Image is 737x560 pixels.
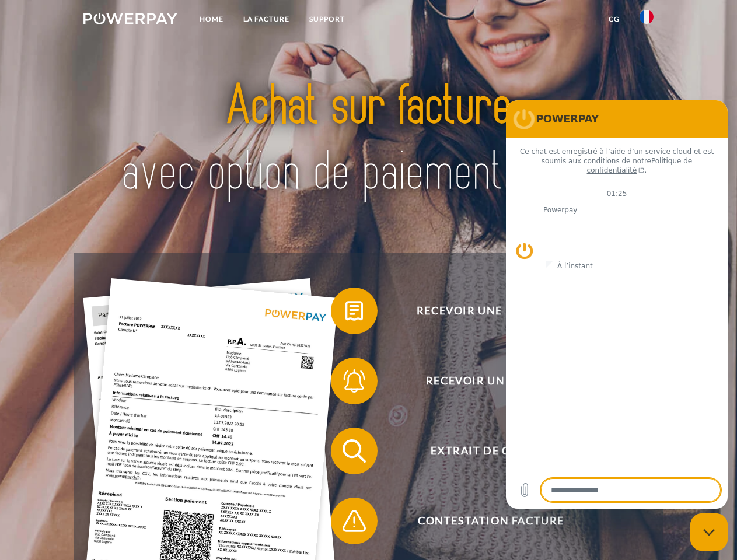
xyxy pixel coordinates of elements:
button: Recevoir une facture ? [331,288,634,334]
img: qb_warning.svg [340,506,369,535]
img: qb_bell.svg [340,366,369,395]
a: Home [190,9,233,30]
img: qb_search.svg [340,436,369,466]
a: Support [299,9,355,30]
a: CG [599,9,630,30]
span: Recevoir une facture ? [348,288,634,334]
span: Extrait de compte [348,428,634,474]
img: title-powerpay_fr.svg [111,56,626,223]
img: qb_bill.svg [340,296,369,325]
iframe: Fenêtre de messagerie [506,100,728,509]
img: logo-powerpay-white.svg [83,13,177,24]
iframe: Bouton de lancement de la fenêtre de messagerie, conversation en cours [690,513,728,551]
img: fr [640,10,654,24]
button: Contestation Facture [331,498,634,544]
span: Recevoir un rappel? [348,358,634,404]
button: Extrait de compte [331,428,634,474]
button: Recevoir un rappel? [331,358,634,404]
a: LA FACTURE [233,9,299,30]
span: Contestation Facture [348,498,634,544]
